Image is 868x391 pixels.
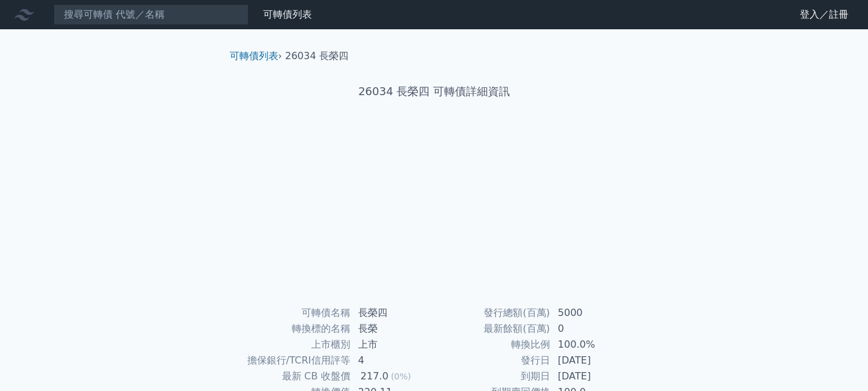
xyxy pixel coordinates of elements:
[434,368,551,384] td: 到期日
[54,4,249,25] input: 搜尋可轉債 代號／名稱
[434,305,551,321] td: 發行總額(百萬)
[391,371,411,381] span: (0%)
[790,5,858,24] a: 登入／註冊
[235,321,351,337] td: 轉換標的名稱
[434,337,551,353] td: 轉換比例
[263,9,312,20] a: 可轉債列表
[235,305,351,321] td: 可轉債名稱
[551,368,634,384] td: [DATE]
[551,353,634,368] td: [DATE]
[351,321,434,337] td: 長榮
[434,321,551,337] td: 最新餘額(百萬)
[351,353,434,368] td: 4
[285,49,348,63] li: 26034 長榮四
[230,49,282,63] li: ›
[351,305,434,321] td: 長榮四
[358,369,391,384] div: 217.0
[220,83,649,100] h1: 26034 長榮四 可轉債詳細資訊
[434,353,551,368] td: 發行日
[551,337,634,353] td: 100.0%
[235,353,351,368] td: 擔保銀行/TCRI信用評等
[235,368,351,384] td: 最新 CB 收盤價
[551,305,634,321] td: 5000
[551,321,634,337] td: 0
[230,50,278,62] a: 可轉債列表
[351,337,434,353] td: 上市
[235,337,351,353] td: 上市櫃別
